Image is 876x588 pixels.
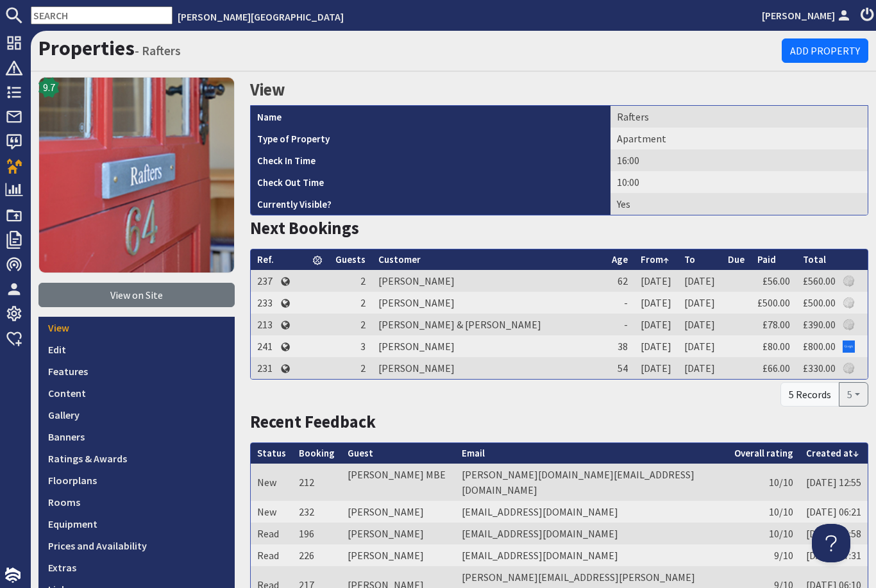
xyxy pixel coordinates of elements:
[372,292,606,314] td: [PERSON_NAME]
[641,253,669,265] a: From
[611,171,868,193] td: 10:00
[762,8,853,23] a: [PERSON_NAME]
[843,362,855,374] img: Referer: Althea House
[348,447,373,459] a: Guest
[335,253,366,265] a: Guests
[251,314,280,335] td: 213
[341,523,455,544] td: [PERSON_NAME]
[634,270,678,292] td: [DATE]
[251,292,280,314] td: 233
[678,292,721,314] td: [DATE]
[634,357,678,379] td: [DATE]
[455,544,728,566] td: [EMAIL_ADDRESS][DOMAIN_NAME]
[38,360,235,382] a: Features
[762,340,790,353] a: £80.00
[299,527,314,540] a: 196
[38,317,235,339] a: View
[678,314,721,335] td: [DATE]
[372,270,606,292] td: [PERSON_NAME]
[455,464,728,501] td: [PERSON_NAME][DOMAIN_NAME][EMAIL_ADDRESS][DOMAIN_NAME]
[360,362,366,374] span: 2
[38,557,235,578] a: Extras
[257,253,274,265] a: Ref.
[299,505,314,518] a: 232
[251,501,292,523] td: New
[757,296,790,309] a: £500.00
[38,491,235,513] a: Rooms
[605,314,634,335] td: -
[38,469,235,491] a: Floorplans
[251,357,280,379] td: 231
[31,6,173,24] input: SEARCH
[455,501,728,523] td: [EMAIL_ADDRESS][DOMAIN_NAME]
[678,357,721,379] td: [DATE]
[299,549,314,562] a: 226
[299,447,335,459] a: Booking
[341,501,455,523] td: [PERSON_NAME]
[38,283,235,307] a: View on Site
[678,335,721,357] td: [DATE]
[721,249,751,271] th: Due
[611,193,868,215] td: Yes
[250,411,376,432] a: Recent Feedback
[611,106,868,128] td: Rafters
[43,80,55,95] span: 9.7
[605,270,634,292] td: 62
[612,253,628,265] a: Age
[728,464,800,501] td: 10/10
[757,253,776,265] a: Paid
[178,10,344,23] a: [PERSON_NAME][GEOGRAPHIC_DATA]
[250,217,359,239] a: Next Bookings
[812,524,850,562] iframe: Toggle Customer Support
[251,128,611,149] th: Type of Property
[728,523,800,544] td: 10/10
[38,404,235,426] a: Gallery
[605,357,634,379] td: 54
[360,318,366,331] span: 2
[800,501,868,523] td: [DATE] 06:21
[360,340,366,353] span: 3
[360,296,366,309] span: 2
[360,274,366,287] span: 2
[800,464,868,501] td: [DATE] 12:55
[843,340,855,353] img: Referer: Google
[634,314,678,335] td: [DATE]
[803,253,826,265] a: Total
[762,274,790,287] a: £56.00
[38,339,235,360] a: Edit
[734,447,793,459] a: Overall rating
[611,149,868,171] td: 16:00
[341,464,455,501] td: [PERSON_NAME] MBE
[251,270,280,292] td: 237
[299,476,314,489] a: 212
[800,523,868,544] td: [DATE] 13:58
[782,38,868,63] a: Add Property
[611,128,868,149] td: Apartment
[678,270,721,292] td: [DATE]
[843,319,855,331] img: Referer: Althea House
[251,544,292,566] td: Read
[38,513,235,535] a: Equipment
[803,274,836,287] a: £560.00
[803,340,836,353] a: £800.00
[803,296,836,309] a: £500.00
[378,253,421,265] a: Customer
[251,523,292,544] td: Read
[728,544,800,566] td: 9/10
[728,501,800,523] td: 10/10
[684,253,695,265] a: To
[372,357,606,379] td: [PERSON_NAME]
[605,292,634,314] td: -
[839,382,868,407] button: 5
[5,567,21,583] img: staytech_i_w-64f4e8e9ee0a9c174fd5317b4b171b261742d2d393467e5bdba4413f4f884c10.svg
[455,523,728,544] td: [EMAIL_ADDRESS][DOMAIN_NAME]
[257,447,286,459] a: Status
[38,77,235,273] img: Rafters's icon
[251,464,292,501] td: New
[38,426,235,448] a: Banners
[800,544,868,566] td: [DATE] 07:31
[250,77,869,103] h2: View
[372,335,606,357] td: [PERSON_NAME]
[605,335,634,357] td: 38
[251,149,611,171] th: Check In Time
